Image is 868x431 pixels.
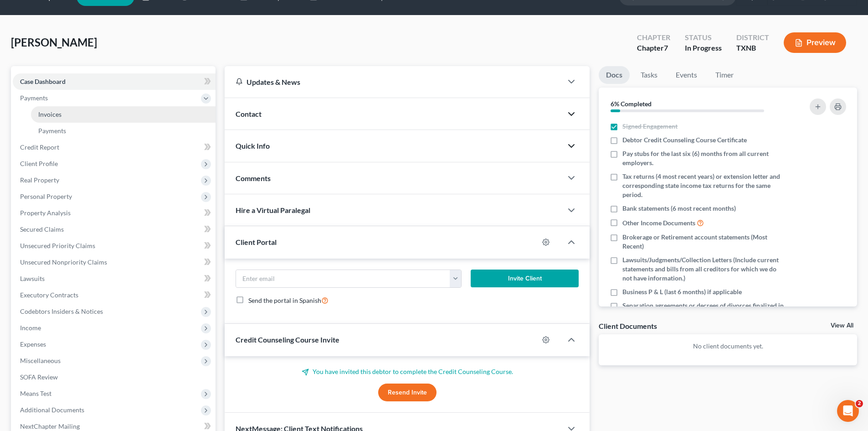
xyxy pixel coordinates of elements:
span: 2 [856,400,863,407]
span: [PERSON_NAME] [11,36,97,49]
span: Personal Property [20,192,72,200]
div: Client Documents [599,321,657,331]
div: Chapter [637,43,670,53]
a: Property Analysis [13,205,216,221]
a: Events [668,66,704,84]
span: Debtor Credit Counseling Course Certificate [622,135,747,145]
strong: 6% Completed [611,100,652,108]
span: Property Analysis [20,209,71,217]
span: Business P & L (last 6 months) if applicable [622,287,742,296]
span: Quick Info [236,141,270,150]
span: Credit Report [20,143,59,151]
span: Tax returns (4 most recent years) or extension letter and corresponding state income tax returns ... [622,172,785,199]
a: View All [831,322,853,329]
iframe: Intercom live chat [837,400,859,422]
a: Timer [708,66,741,84]
span: Contact [236,109,262,118]
span: 7 [664,43,668,52]
span: Send the portal in Spanish [248,296,321,304]
span: Credit Counseling Course Invite [236,335,339,344]
span: Executory Contracts [20,291,78,299]
a: Invoices [31,106,216,123]
a: SOFA Review [13,369,216,385]
a: Executory Contracts [13,287,216,303]
span: Lawsuits/Judgments/Collection Letters (Include current statements and bills from all creditors fo... [622,255,785,283]
span: Unsecured Nonpriority Claims [20,258,107,266]
a: Payments [31,123,216,139]
span: Real Property [20,176,59,184]
a: Unsecured Nonpriority Claims [13,254,216,270]
a: Lawsuits [13,270,216,287]
span: Payments [38,127,66,135]
p: No client documents yet. [606,342,850,351]
span: Client Profile [20,160,58,167]
span: Client Portal [236,238,277,246]
span: Invoices [38,110,62,118]
div: District [736,32,769,43]
span: Expenses [20,340,46,348]
span: Other Income Documents [622,218,695,228]
a: Secured Claims [13,221,216,238]
span: Secured Claims [20,225,64,233]
div: Chapter [637,32,670,43]
span: Signed Engagement [622,122,678,131]
a: Unsecured Priority Claims [13,238,216,254]
input: Enter email [236,270,450,287]
span: Comments [236,174,271,182]
a: Tasks [633,66,665,84]
span: Codebtors Insiders & Notices [20,307,103,315]
span: Case Dashboard [20,78,66,85]
span: Additional Documents [20,406,84,414]
span: SOFA Review [20,373,58,381]
span: Bank statements (6 most recent months) [622,204,736,213]
span: Means Test [20,389,51,397]
div: Updates & News [236,77,551,87]
button: Invite Client [471,270,579,288]
div: In Progress [685,43,722,53]
span: Hire a Virtual Paralegal [236,206,310,214]
div: Status [685,32,722,43]
button: Preview [784,32,846,53]
a: Docs [599,66,630,84]
div: TXNB [736,43,769,53]
span: Brokerage or Retirement account statements (Most Recent) [622,233,785,251]
span: Pay stubs for the last six (6) months from all current employers. [622,149,785,167]
p: You have invited this debtor to complete the Credit Counseling Course. [236,367,579,376]
span: Payments [20,94,48,102]
span: Lawsuits [20,275,45,282]
span: NextChapter Mailing [20,422,80,430]
span: Unsecured Priority Claims [20,242,95,249]
span: Miscellaneous [20,357,61,364]
a: Credit Report [13,139,216,156]
span: Income [20,324,41,332]
a: Case Dashboard [13,73,216,90]
button: Resend Invite [378,384,437,402]
span: Separation agreements or decrees of divorces finalized in the past 2 years [622,301,785,319]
